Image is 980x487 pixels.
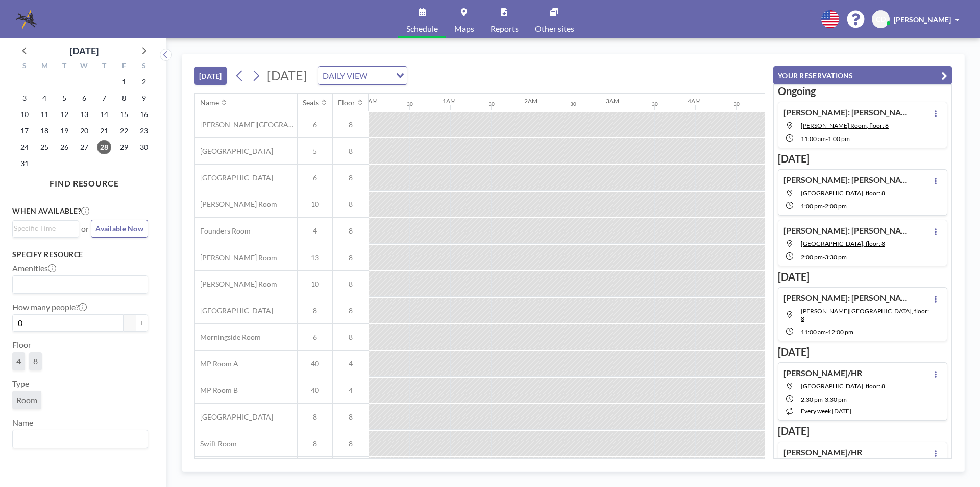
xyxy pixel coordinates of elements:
div: 30 [652,101,658,107]
span: Wednesday, August 20, 2025 [77,124,91,138]
span: Tuesday, August 5, 2025 [57,91,71,105]
span: Sunday, August 3, 2025 [17,91,32,105]
div: 30 [488,101,495,107]
div: 3AM [606,97,619,105]
img: organization-logo [16,9,37,30]
span: 1:00 PM [828,135,850,143]
span: Saturday, August 16, 2025 [137,107,151,122]
span: 8 [298,439,332,448]
div: 30 [733,101,740,107]
span: Available Now [95,224,143,233]
span: Sunday, August 17, 2025 [17,124,32,138]
span: [GEOGRAPHIC_DATA] [195,147,273,156]
span: 40 [298,359,332,368]
span: Friday, August 22, 2025 [117,124,131,138]
button: YOUR RESERVATIONS [773,66,952,84]
span: 2:00 PM [825,202,847,210]
span: - [826,328,828,336]
label: Type [12,379,29,389]
button: + [136,314,148,332]
span: 6 [298,333,332,342]
span: 8 [333,120,369,129]
label: How many people? [12,302,87,312]
span: Tuesday, August 19, 2025 [57,124,71,138]
label: Name [12,418,33,428]
div: Search for option [13,221,79,236]
span: 4 [16,356,21,366]
span: [PERSON_NAME] Room [195,280,277,289]
span: [GEOGRAPHIC_DATA] [195,306,273,315]
span: every week [DATE] [801,407,851,415]
div: 12AM [361,97,378,105]
h4: [PERSON_NAME]: [PERSON_NAME] [783,175,911,185]
div: 2AM [524,97,537,105]
span: West End Room, floor: 8 [801,240,885,247]
div: S [134,60,154,74]
div: Search for option [13,276,148,293]
div: W [75,60,94,74]
h4: [PERSON_NAME]: [PERSON_NAME] [783,107,911,118]
span: Thursday, August 7, 2025 [97,91,111,105]
span: Founders Room [195,226,251,236]
span: [PERSON_NAME] Room [195,200,277,209]
span: Maps [454,25,474,33]
div: T [55,60,75,74]
span: - [826,135,828,143]
div: 30 [407,101,413,107]
span: Friday, August 1, 2025 [117,75,131,89]
span: Wednesday, August 13, 2025 [77,107,91,122]
span: [PERSON_NAME] Room [195,253,277,262]
span: Saturday, August 9, 2025 [137,91,151,105]
button: Available Now [91,220,148,238]
span: Saturday, August 30, 2025 [137,140,151,154]
span: 11:00 AM [801,328,826,336]
span: 3:30 PM [825,396,847,403]
div: M [35,60,55,74]
span: Swift Room [195,439,237,448]
span: MP Room B [195,386,238,395]
span: 8 [333,412,369,422]
span: 13 [298,253,332,262]
input: Search for option [14,223,73,234]
span: 8 [333,173,369,182]
span: 8 [333,439,369,448]
h4: FIND RESOURCE [12,174,156,189]
span: 40 [298,386,332,395]
div: Search for option [318,67,407,84]
span: Thursday, August 21, 2025 [97,124,111,138]
span: Monday, August 18, 2025 [37,124,52,138]
span: DAILY VIEW [321,69,370,82]
span: Sunday, August 24, 2025 [17,140,32,154]
span: Reports [491,25,519,33]
h4: [PERSON_NAME]/HR [783,447,862,457]
h3: [DATE] [778,425,947,437]
div: 4AM [688,97,701,105]
span: 8 [333,253,369,262]
h3: Ongoing [778,85,947,98]
span: Friday, August 15, 2025 [117,107,131,122]
h3: [DATE] [778,270,947,283]
span: Buckhead Room, floor: 8 [801,189,885,197]
span: Thursday, August 14, 2025 [97,107,111,122]
button: [DATE] [194,67,227,85]
span: - [823,202,825,210]
span: 4 [333,359,369,368]
span: 2:30 PM [801,396,823,403]
label: Floor [12,340,31,350]
div: Floor [338,98,355,107]
div: S [15,60,35,74]
label: Amenities [12,263,56,273]
h4: [PERSON_NAME]/HR [783,368,862,378]
span: 6 [298,120,332,129]
span: Sunday, August 10, 2025 [17,107,32,122]
span: 2:00 PM [801,253,823,261]
span: Ansley Room, floor: 8 [801,307,929,322]
span: [PERSON_NAME][GEOGRAPHIC_DATA] [195,120,297,129]
div: T [94,60,114,74]
span: Saturday, August 2, 2025 [137,75,151,89]
span: Thursday, August 28, 2025 [97,140,111,154]
span: 8 [298,412,332,422]
h3: [DATE] [778,345,947,358]
span: Tuesday, August 12, 2025 [57,107,71,122]
span: 10 [298,280,332,289]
